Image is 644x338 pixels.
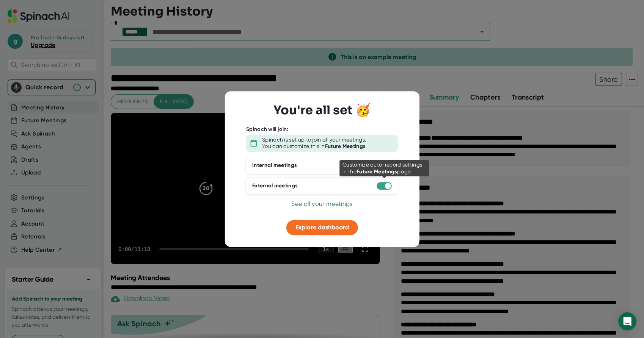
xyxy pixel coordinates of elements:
span: Explore dashboard [295,224,349,231]
button: See all your meetings [291,199,352,209]
span: See all your meetings [291,200,352,207]
div: Spinach will join: [246,126,288,133]
div: Open Intercom Messenger [618,312,636,330]
div: You can customize this in . [262,143,367,150]
button: Explore dashboard [286,220,358,235]
b: Future Meetings [325,143,366,150]
div: Internal meetings [252,162,297,169]
div: Spinach is set up to join all your meetings. [262,137,366,143]
div: External meetings [252,182,298,189]
h3: You're all set 🥳 [273,103,371,117]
